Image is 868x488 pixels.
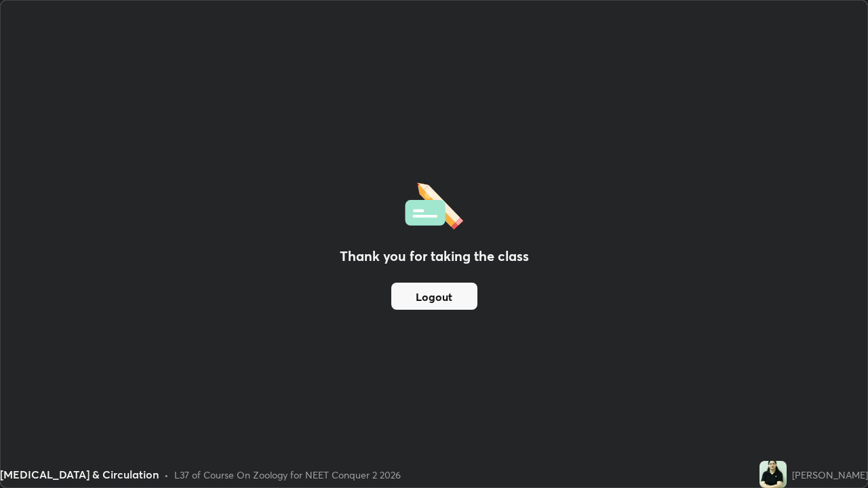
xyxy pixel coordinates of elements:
[405,178,463,230] img: offlineFeedback.1438e8b3.svg
[792,468,868,482] div: [PERSON_NAME]
[759,461,787,488] img: 0347c7502dd04f17958bae7697f24a18.jpg
[340,246,529,266] h2: Thank you for taking the class
[164,468,169,482] div: •
[174,468,401,482] div: L37 of Course On Zoology for NEET Conquer 2 2026
[391,283,477,310] button: Logout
